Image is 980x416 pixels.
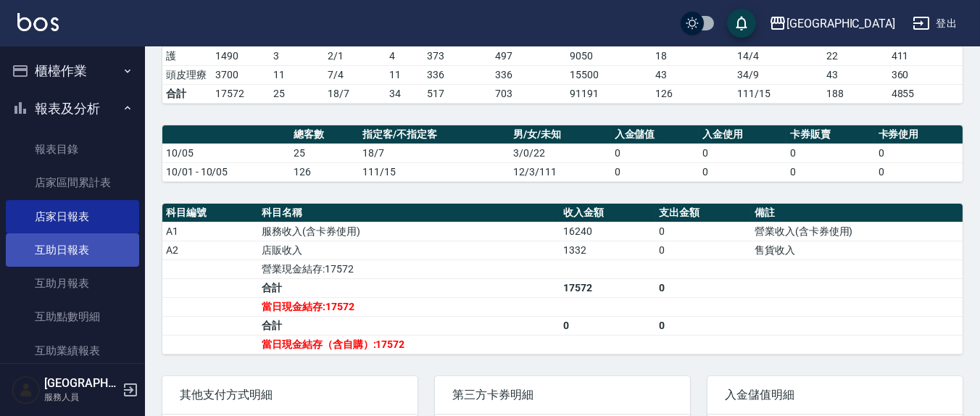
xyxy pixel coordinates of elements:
td: 7 / 4 [324,65,386,84]
p: 服務人員 [44,391,118,404]
td: 營業現金結存:17572 [258,259,560,278]
td: 15500 [566,65,652,84]
td: 當日現金結存:17572 [258,297,560,316]
a: 互助月報表 [6,267,139,300]
td: 護 [162,46,212,65]
td: 合計 [258,278,560,297]
td: 0 [875,162,963,181]
h5: [GEOGRAPHIC_DATA] [44,376,118,391]
td: 497 [491,46,567,65]
td: 服務收入(含卡券使用) [258,222,560,241]
td: 10/05 [162,143,290,162]
button: 櫃檯作業 [6,52,139,90]
td: 188 [823,84,888,103]
td: 3700 [212,65,270,84]
td: 0 [611,162,699,181]
a: 店家區間累計表 [6,166,139,199]
th: 支出金額 [655,204,751,222]
td: 0 [699,143,786,162]
td: A1 [162,222,258,241]
td: 10/01 - 10/05 [162,162,290,181]
td: 店販收入 [258,241,560,259]
th: 指定客/不指定客 [359,125,510,144]
td: A2 [162,241,258,259]
td: 1490 [212,46,270,65]
a: 互助日報表 [6,233,139,267]
td: 0 [655,241,751,259]
th: 卡券使用 [875,125,963,144]
td: 合計 [258,316,560,335]
a: 互助點數明細 [6,300,139,333]
td: 111/15 [359,162,510,181]
td: 22 [823,46,888,65]
td: 17572 [560,278,655,297]
td: 9050 [566,46,652,65]
button: [GEOGRAPHIC_DATA] [763,9,901,38]
td: 0 [655,316,751,335]
td: 373 [423,46,491,65]
td: 0 [655,278,751,297]
td: 11 [386,65,423,84]
td: 0 [560,316,655,335]
button: 報表及分析 [6,90,139,128]
span: 其他支付方式明細 [180,388,400,402]
td: 0 [786,143,874,162]
td: 703 [491,84,567,103]
table: a dense table [162,204,963,354]
th: 收入金額 [560,204,655,222]
a: 店家日報表 [6,200,139,233]
th: 科目名稱 [258,204,560,222]
table: a dense table [162,125,963,182]
td: 頭皮理療 [162,65,212,84]
td: 2 / 1 [324,46,386,65]
a: 報表目錄 [6,133,139,166]
th: 備註 [751,204,963,222]
td: 0 [699,162,786,181]
td: 1332 [560,241,655,259]
th: 卡券販賣 [786,125,874,144]
td: 3/0/22 [510,143,611,162]
td: 34 / 9 [734,65,823,84]
td: 91191 [566,84,652,103]
td: 0 [611,143,699,162]
td: 當日現金結存（含自購）:17572 [258,335,560,354]
td: 18/7 [359,143,510,162]
span: 入金儲值明細 [725,388,945,402]
td: 517 [423,84,491,103]
button: 登出 [907,10,963,37]
td: 126 [290,162,360,181]
img: Logo [17,13,59,31]
td: 17572 [212,84,270,103]
td: 34 [386,84,423,103]
td: 126 [652,84,734,103]
img: Person [12,375,41,404]
td: 336 [423,65,491,84]
td: 3 [270,46,325,65]
td: 11 [270,65,325,84]
td: 營業收入(含卡券使用) [751,222,963,241]
th: 科目編號 [162,204,258,222]
td: 25 [290,143,360,162]
th: 總客數 [290,125,360,144]
td: 43 [652,65,734,84]
td: 25 [270,84,325,103]
th: 入金使用 [699,125,786,144]
td: 336 [491,65,567,84]
td: 18 [652,46,734,65]
td: 111/15 [734,84,823,103]
th: 男/女/未知 [510,125,611,144]
td: 18/7 [324,84,386,103]
td: 12/3/111 [510,162,611,181]
td: 0 [786,162,874,181]
td: 43 [823,65,888,84]
td: 合計 [162,84,212,103]
td: 14 / 4 [734,46,823,65]
a: 互助業績報表 [6,334,139,367]
td: 售貨收入 [751,241,963,259]
td: 16240 [560,222,655,241]
td: 4 [386,46,423,65]
div: [GEOGRAPHIC_DATA] [786,14,895,33]
span: 第三方卡券明細 [452,388,673,402]
td: 0 [655,222,751,241]
button: save [727,9,756,38]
